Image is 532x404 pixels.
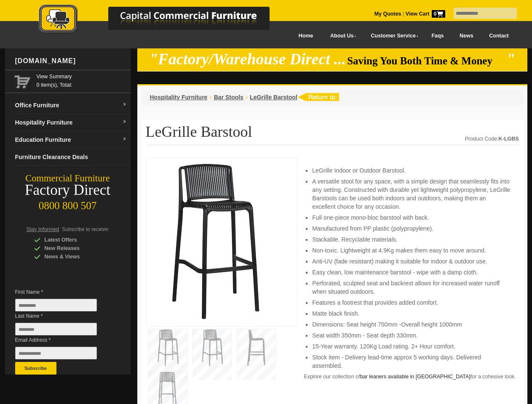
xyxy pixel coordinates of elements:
[432,10,445,18] span: 0
[15,336,110,344] span: Email Address *
[15,299,97,311] input: First Name *
[150,162,277,319] img: LeGrille Barstool
[12,48,131,74] div: [DOMAIN_NAME]
[122,102,127,107] img: dropdown
[312,257,510,266] li: Anti-UV (fade resistant) making it suitable for indoor & outdoor use.
[15,323,97,335] input: Last Name *
[312,342,510,351] li: 15-Year warranty. 120Kg Load rating. 2+ Hour comfort.
[246,93,248,101] li: ›
[404,11,445,17] a: View Cart0
[5,196,131,212] div: 0800 800 507
[34,236,114,244] div: Latest Offers
[374,11,401,17] a: My Quotes
[321,27,361,45] a: About Us
[312,331,510,340] li: Seat width 350mm - Seat depth 330mm.
[34,252,114,261] div: News & Views
[15,288,110,296] span: First Name *
[312,353,510,370] li: Stock item - Delivery lead-time approx 5 working days. Delivered assembled.
[12,131,131,149] a: Education Furnituredropdown
[361,27,423,45] a: Customer Service
[27,226,59,232] span: Stay Informed
[12,97,131,114] a: Office Furnituredropdown
[214,94,243,101] a: Bar Stools
[312,213,510,222] li: Full one-piece mono-bloc barstool with back.
[481,27,516,45] a: Contact
[16,4,310,37] a: Capital Commercial Furniture Logo
[312,298,510,307] li: Features a footrest that provides added comfort.
[16,4,310,35] img: Capital Commercial Furniture Logo
[424,27,452,45] a: Faqs
[312,235,510,244] li: Stackable. Recyclable materials.
[312,309,510,318] li: Matte black finish.
[122,120,127,125] img: dropdown
[37,72,127,81] a: View Summary
[347,55,505,66] span: Saving You Both Time & Money
[465,135,519,143] div: Product Code:
[62,226,109,232] span: Subscribe to receive:
[312,268,510,276] li: Easy clean, low maintenance barstool - wipe with a damp cloth.
[312,246,510,255] li: Non-toxic. Lightweight at 4.9Kg makes them easy to move around.
[406,11,445,17] strong: View Cart
[312,279,510,296] li: Perforated, sculpted seat and backrest allows for increased water runoff when situated outdoors.
[12,114,131,131] a: Hospitality Furnituredropdown
[304,372,519,381] p: Explore our collection of for a cohesive look.
[297,93,339,101] img: return to
[122,137,127,142] img: dropdown
[250,94,297,101] a: LeGrille Barstool
[312,166,510,175] li: LeGrille Indoor or Outdoor Barstool.
[150,94,208,101] a: Hospitality Furniture
[506,50,515,68] em: "
[499,136,519,142] strong: K-LGBS
[360,374,471,380] a: bar leaners available in [GEOGRAPHIC_DATA]
[146,124,519,145] h1: LeGrille Barstool
[12,149,131,166] a: Furniture Clearance Deals
[312,177,510,211] li: A versatile stool for any space, with a simple design that seamlessly fits into any setting. Cons...
[452,27,481,45] a: News
[15,362,56,375] button: Subscribe
[312,320,510,329] li: Dimensions: Seat height 750mm -Overall height 1000mm
[15,312,110,320] span: Last Name *
[209,93,211,101] li: ›
[149,50,346,68] em: "Factory/Warehouse Direct ...
[15,347,97,359] input: Email Address *
[37,72,127,88] span: 0 item(s), Total:
[5,184,131,196] div: Factory Direct
[312,224,510,233] li: Manufactured from PP plastic (polypropylene).
[34,244,114,252] div: New Releases
[5,173,131,184] div: Commercial Furniture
